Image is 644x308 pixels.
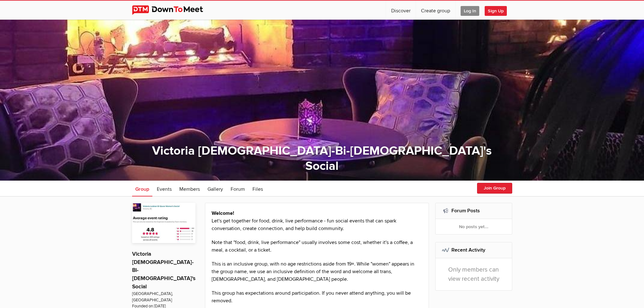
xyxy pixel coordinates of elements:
span: Members [179,186,200,192]
div: Only members can view recent activity [436,258,512,291]
a: Events [154,181,175,196]
button: Join Group [477,183,512,194]
a: Forum Posts [451,208,480,214]
span: Log In [461,6,479,16]
a: Forum [227,181,248,196]
a: Files [249,181,266,196]
a: Discover [386,1,416,20]
a: Gallery [204,181,226,196]
span: Files [252,186,263,192]
span: Group [135,186,149,192]
span: Gallery [207,186,223,192]
img: Victoria Lesbian-Bi-Queer Women's Social [132,203,195,243]
a: Log In [456,1,484,20]
p: This group has expectations around participation. If you never attend anything, you will be removed. [212,289,423,305]
a: Create group [416,1,455,20]
a: Members [176,181,203,196]
div: No posts yet... [436,219,512,234]
span: Forum [231,186,245,192]
p: This is an inclusive group, with no age restrictions aside from 19+. While "women" appears in the... [212,260,423,283]
img: DownToMeet [132,5,213,15]
p: Note that "food, drink, live performance" usually involves some cost, whether it's a coffee, a me... [212,239,423,254]
span: [GEOGRAPHIC_DATA], [GEOGRAPHIC_DATA] [132,291,195,303]
span: Sign Up [485,6,507,16]
p: Let's get together for food, drink, live performance - fun social events that can spark conversat... [212,217,423,232]
h2: Recent Activity [442,242,506,258]
a: Sign Up [485,1,512,20]
span: Events [157,186,172,192]
strong: Welcome! [212,210,234,216]
a: Group [132,181,152,196]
